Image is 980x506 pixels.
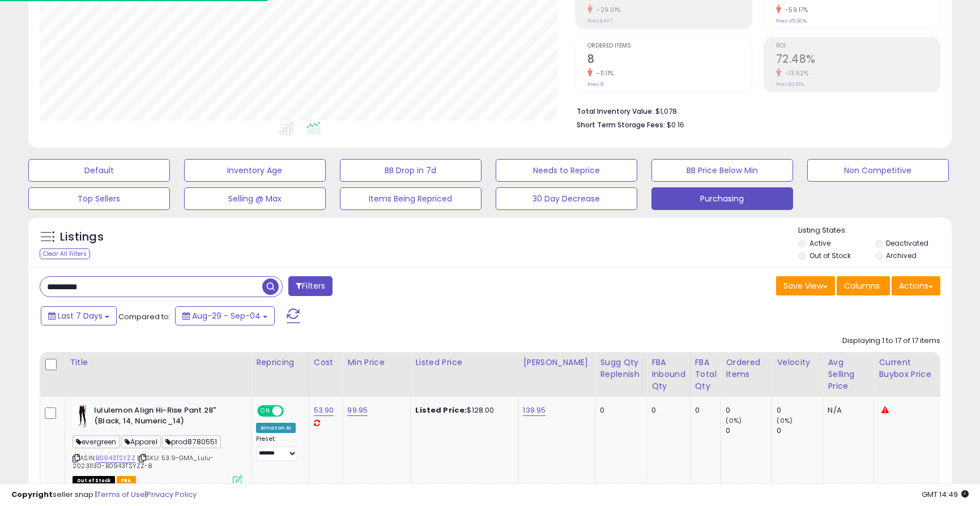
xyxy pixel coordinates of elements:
small: -59.17% [781,6,808,14]
strong: Copyright [11,489,53,500]
small: Prev: 45.60% [776,18,807,24]
div: Displaying 1 to 17 of 17 items [842,336,940,346]
label: Out of Stock [809,251,851,260]
div: Sugg Qty Replenish [600,357,642,380]
span: Ordered Items [587,43,752,49]
button: BB Drop in 7d [340,159,482,182]
label: Deactivated [886,238,928,248]
b: Total Inventory Value: [577,106,654,116]
span: ROI [776,43,940,49]
span: ON [258,406,272,416]
span: Columns [844,280,880,291]
button: Default [28,159,170,182]
div: Min Price [347,357,406,368]
small: Prev: 83.81% [776,81,804,88]
a: 99.95 [347,405,368,416]
h2: 8 [587,53,752,68]
small: -29.01% [593,6,621,14]
div: Cost [314,357,338,368]
small: (0%) [726,416,742,425]
button: Filters [288,276,333,296]
button: Non Competitive [807,159,949,182]
span: 2025-09-12 14:49 GMT [922,489,969,500]
button: Aug-29 - Sep-04 [175,306,275,325]
a: B0943TSYZZ [96,453,135,463]
span: evergreen [73,435,120,448]
div: 0 [695,405,713,415]
span: prod8780551 [162,435,221,448]
label: Archived [886,251,917,260]
button: Last 7 Days [41,306,117,325]
button: Needs to Reprice [496,159,637,182]
div: 0 [726,426,772,436]
div: 0 [651,405,681,415]
div: FBA Total Qty [695,357,717,392]
b: lululemon Align Hi-Rise Pant 28" (Black, 14, Numeric_14) [94,405,232,429]
h5: Listings [60,229,104,245]
small: -13.52% [781,69,809,78]
div: $128.00 [415,405,509,415]
div: FBA inbound Qty [651,357,685,392]
small: Prev: 9 [587,81,604,88]
span: | SKU: 53.9-GMA_Lulu-20231130-B0943TSYZZ-8 [73,453,214,470]
div: Preset: [256,435,300,461]
p: Listing States: [798,225,952,236]
b: Listed Price: [415,405,467,415]
th: Please note that this number is a calculation based on your required days of coverage and your ve... [595,352,647,397]
div: Clear All Filters [40,248,90,259]
span: Compared to: [118,311,171,322]
button: Selling @ Max [184,187,326,210]
span: $0.16 [667,119,684,130]
div: Amazon AI [256,423,296,433]
small: (0%) [777,416,792,425]
button: Inventory Age [184,159,326,182]
span: Last 7 Days [58,310,103,321]
a: Privacy Policy [147,489,197,500]
h2: 72.48% [776,53,940,68]
span: OFF [282,406,300,416]
div: [PERSON_NAME] [523,357,590,368]
button: Top Sellers [28,187,170,210]
div: 0 [777,405,823,415]
button: Columns [837,276,890,295]
small: Prev: $407 [587,18,612,24]
a: 53.90 [314,405,334,416]
div: Repricing [256,357,304,368]
button: Purchasing [651,187,793,210]
button: Save View [776,276,835,295]
button: 30 Day Decrease [496,187,637,210]
div: N/A [828,405,865,415]
b: Short Term Storage Fees: [577,120,665,130]
button: Actions [892,276,940,295]
label: Active [809,238,830,248]
a: 139.95 [523,405,546,416]
span: Apparel [121,435,161,448]
small: -11.11% [593,69,614,78]
div: Listed Price [415,357,513,368]
span: Aug-29 - Sep-04 [192,310,261,321]
div: Velocity [777,357,818,368]
div: Avg Selling Price [828,357,869,392]
div: 0 [777,426,823,436]
div: Current Buybox Price [879,357,937,380]
button: BB Price Below Min [651,159,793,182]
div: 0 [726,405,772,415]
button: Items Being Repriced [340,187,482,210]
div: seller snap | | [11,490,197,500]
li: $1,078 [577,104,932,117]
img: 31K0tWND35L._SL40_.jpg [73,405,91,428]
a: Terms of Use [97,489,145,500]
div: Title [70,357,246,368]
div: 0 [600,405,638,415]
div: Ordered Items [726,357,767,380]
